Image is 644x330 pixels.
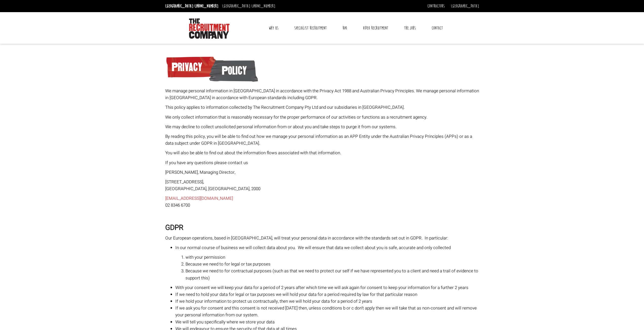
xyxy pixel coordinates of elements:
p: 02 8346 6700 [165,195,479,209]
li: If we ask you for consent and this consent is not received [DATE] then, unless conditions b or c ... [175,305,479,318]
a: [PHONE_NUMBER] [195,3,218,9]
a: Contact [428,22,447,34]
p: Our European operations, based in [GEOGRAPHIC_DATA], will treat your personal data in accordance ... [165,235,479,241]
a: [PHONE_NUMBER] [252,3,275,9]
li: If we need to hold your data for legal or tax purposes we will hold your data for a period requir... [175,291,479,298]
a: Specialist Recruitment [290,22,330,34]
a: [GEOGRAPHIC_DATA] [451,3,479,9]
p: You will also be able to find out about the information flows associated with that information. [165,149,479,156]
a: RPO [339,22,351,34]
p: We only collect information that is reasonably necessary for the proper performance of our activi... [165,114,479,121]
li: [GEOGRAPHIC_DATA]: [164,2,220,10]
p: By reading this policy, you will be able to find out how we manage your personal information as a... [165,133,479,147]
span: Policy [209,58,258,83]
a: Video Recruitment [359,22,392,34]
li: In our normal course of business we will collect data about you. We will ensure that data we coll... [175,244,479,251]
a: The Jobs [400,22,420,34]
li: Because we need to for legal or tax purposes [185,261,479,268]
li: Because we need to for contractual purposes (such as that we need to protect our self if we have ... [185,268,479,281]
p: [STREET_ADDRESS], [GEOGRAPHIC_DATA], [GEOGRAPHIC_DATA], 2000 [165,179,479,192]
li: [GEOGRAPHIC_DATA]: [221,2,277,10]
a: Why Us [265,22,282,34]
li: with your permission [185,254,479,261]
li: With your consent we will keep your data for a period of 2 years after which time we will ask aga... [175,284,479,291]
p: We manage personal information in [GEOGRAPHIC_DATA] in accordance with the Privacy Act 1988 and A... [165,87,479,101]
span: Privacy [165,54,218,80]
p: This policy applies to information collected by The Recruitment Company Pty Ltd and our subsidiar... [165,104,479,111]
a: Contractors [427,3,445,9]
img: The Recruitment Company [189,18,230,39]
li: We will tell you specifically where we store your data [175,319,479,325]
a: [EMAIL_ADDRESS][DOMAIN_NAME] [165,195,233,202]
h3: GDPR [165,224,479,232]
p: We may decline to collect unsolicited personal information from or about you and take steps to pu... [165,123,479,130]
li: If we hold your information to protect us contractually, then we will hold your data for a period... [175,298,479,305]
p: If you have any questions please contact us [165,159,479,166]
p: [PERSON_NAME], Managing Director, [165,169,479,176]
